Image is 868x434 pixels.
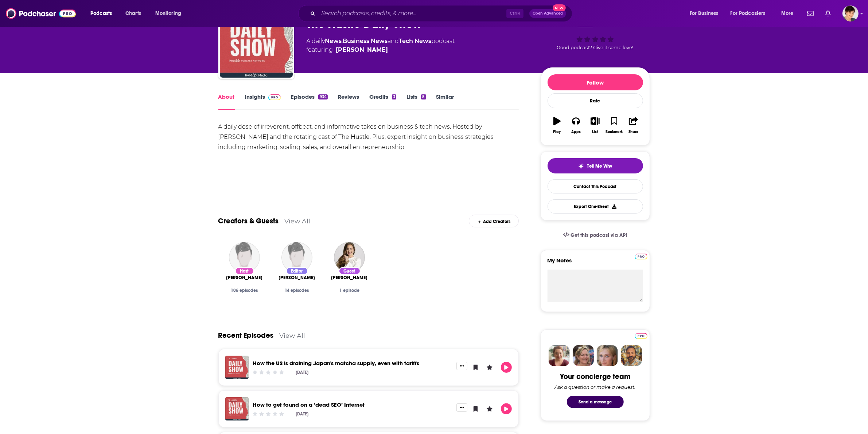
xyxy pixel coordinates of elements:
div: Editor [286,267,308,275]
div: 71Good podcast? Give it some love! [541,10,650,55]
div: Host [235,267,254,275]
button: Play [501,362,512,373]
img: Podchaser Pro [635,333,647,339]
button: Show More Button [456,403,467,411]
a: About [218,93,235,110]
a: Contact This Podcast [548,179,643,193]
span: New [553,4,566,11]
div: 1 episode [329,288,370,293]
span: Ctrl K [506,9,523,18]
img: Jon Weigell [229,242,260,273]
a: InsightsPodchaser Pro [245,93,281,110]
img: Podchaser - Follow, Share and Rate Podcasts [6,7,76,20]
button: Open AdvancedNew [529,9,566,18]
span: For Business [690,8,719,19]
button: Export One-Sheet [548,199,643,214]
button: Bookmark Episode [470,403,481,414]
button: Show More Button [456,362,467,370]
img: Podchaser Pro [635,254,647,259]
a: Jon Weigell [336,46,388,54]
button: Follow [548,74,643,90]
a: Show notifications dropdown [804,7,817,20]
div: Community Rating: 0 out of 5 [252,411,285,417]
span: Good podcast? Give it some love! [557,45,634,50]
a: Codie Sanchez [331,275,368,281]
span: Monitoring [155,8,181,19]
img: User Profile [842,5,859,21]
button: open menu [776,8,803,19]
div: 3 [392,94,396,99]
span: featuring [307,46,455,54]
a: Jon Weigell [226,275,263,281]
div: Add Creators [469,215,519,227]
a: How to get found on a ‘dead SEO’ Internet [253,401,365,408]
span: [PERSON_NAME] [331,275,368,281]
span: Tell Me Why [587,163,612,169]
span: Podcasts [90,8,112,19]
a: Robert V. Hartwig [279,275,315,281]
img: How to get found on a ‘dead SEO’ Internet [225,397,249,421]
div: A daily dose of irreverent, offbeat, and informative takes on business & tech news. Hosted by [PE... [218,122,519,152]
span: Open Advanced [533,12,563,15]
button: Leave a Rating [484,403,495,414]
button: List [585,112,604,138]
a: Lists8 [406,93,426,110]
a: Creators & Guests [218,216,279,226]
a: Pro website [635,253,647,259]
img: Jon Profile [621,345,642,366]
a: Tech News [399,38,432,44]
div: 106 episodes [224,288,265,293]
img: Jules Profile [597,345,618,366]
div: A daily podcast [307,37,455,54]
span: Logged in as bethwouldknow [842,5,859,21]
a: Business News [343,38,388,44]
div: Apps [571,130,581,134]
div: Bookmark [606,130,623,134]
a: View All [285,217,311,225]
a: Pro website [635,332,647,339]
a: Get this podcast via API [557,226,633,244]
div: [DATE] [296,370,308,375]
div: Ask a question or make a request. [555,384,636,390]
a: Codie Sanchez [334,242,365,273]
div: 8 [421,94,426,99]
div: Your concierge team [560,372,630,381]
span: Charts [125,8,141,19]
div: List [592,130,598,134]
button: open menu [85,8,121,19]
button: Play [501,403,512,414]
img: Podchaser Pro [268,94,281,100]
label: My Notes [548,257,643,270]
span: [PERSON_NAME] [226,275,263,281]
button: Bookmark [605,112,624,138]
button: open menu [150,8,191,19]
button: Share [624,112,643,138]
div: Search podcasts, credits, & more... [305,5,579,22]
button: Play [548,112,567,138]
img: Barbara Profile [573,345,594,366]
a: Recent Episodes [218,331,274,340]
div: Community Rating: 0 out of 5 [252,370,285,375]
img: The Hustle Daily Show [220,5,293,78]
button: Bookmark Episode [470,362,481,373]
span: [PERSON_NAME] [279,275,315,281]
div: 14 episodes [277,288,318,293]
button: Leave a Rating [484,362,495,373]
img: How the US is draining Japan's matcha supply, even with tariffs [225,356,249,379]
span: and [388,38,399,44]
button: Apps [567,112,585,138]
div: 934 [318,94,327,99]
a: Show notifications dropdown [822,7,834,20]
div: Play [553,130,561,134]
span: Get this podcast via API [571,232,627,238]
img: Robert V. Hartwig [281,242,312,273]
button: open menu [685,8,728,19]
a: Credits3 [369,93,396,110]
div: [DATE] [296,411,308,417]
div: Rate [548,93,643,108]
input: Search podcasts, credits, & more... [318,8,506,19]
button: Show profile menu [842,5,859,21]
